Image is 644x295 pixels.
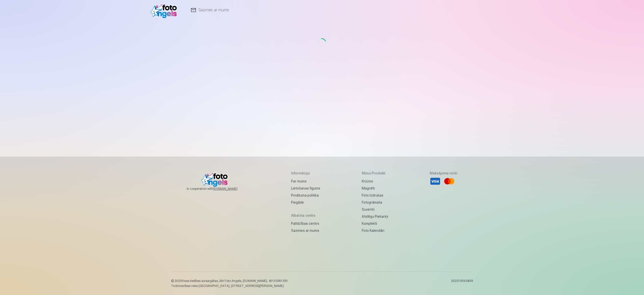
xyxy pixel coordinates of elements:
a: [DOMAIN_NAME] [213,187,250,191]
h5: Atbalsta centrs [291,213,320,218]
li: Mastercard [444,176,455,187]
a: Fotogrāmata [362,199,388,206]
a: Palīdzības centrs [291,220,320,227]
a: Sazinies ar mums [291,227,320,234]
h5: Maksājuma veidi [430,171,457,176]
a: Par mums [291,178,320,185]
p: Tirdzniecības vieta [GEOGRAPHIC_DATA], [STREET_ADDRESS][PERSON_NAME] [171,284,288,288]
a: Foto izdrukas [362,192,388,199]
h5: Informācija [291,171,320,176]
p: 20251009.0859 [451,279,473,288]
a: Atslēgu piekariņi [362,213,388,220]
h5: Mūsu produkti [362,171,388,176]
a: Piegāde [291,199,320,206]
a: Komplekti [362,220,388,227]
a: Privātuma politika [291,192,320,199]
p: © 2025 Visas tiesības aizsargātas. , [171,279,288,283]
a: Krūzes [362,178,388,185]
a: Foto kalendāri [362,227,388,234]
a: Lietošanas līgums [291,185,320,192]
span: SIA Foto Angels, [DOMAIN_NAME]. 40103901591 [219,279,288,283]
a: Magnēti [362,185,388,192]
img: /v1 [150,2,179,18]
li: Visa [430,176,441,187]
a: Suvenīri [362,206,388,213]
span: In cooperation with [187,187,250,191]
